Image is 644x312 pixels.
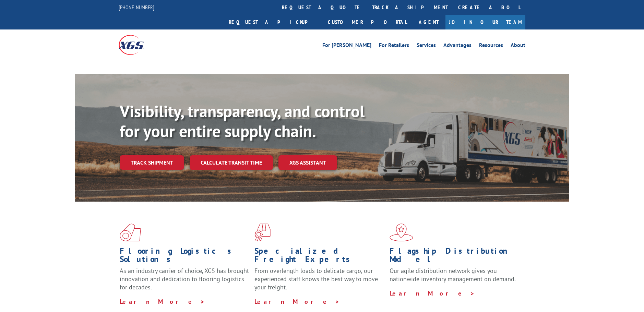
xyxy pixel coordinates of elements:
[120,155,184,170] a: Track shipment
[119,4,154,11] a: [PHONE_NUMBER]
[322,43,371,50] a: For [PERSON_NAME]
[390,247,519,267] h1: Flagship Distribution Model
[417,43,436,50] a: Services
[120,267,249,291] span: As an industry carrier of choice, XGS has brought innovation and dedication to flooring logistics...
[254,267,384,297] p: From overlength loads to delicate cargo, our experienced staff knows the best way to move your fr...
[120,298,205,305] a: Learn More >
[120,100,365,142] b: Visibility, transparency, and control for your entire supply chain.
[390,289,475,297] a: Learn More >
[445,15,525,29] a: Join Our Team
[379,43,409,50] a: For Retailers
[323,15,412,29] a: Customer Portal
[254,247,384,267] h1: Specialized Freight Experts
[390,224,413,241] img: xgs-icon-flagship-distribution-model-red
[278,155,337,170] a: XGS ASSISTANT
[224,15,323,29] a: Request a pickup
[511,43,525,50] a: About
[254,224,271,241] img: xgs-icon-focused-on-flooring-red
[120,224,141,241] img: xgs-icon-total-supply-chain-intelligence-red
[412,15,445,29] a: Agent
[390,267,516,283] span: Our agile distribution network gives you nationwide inventory management on demand.
[120,247,249,267] h1: Flooring Logistics Solutions
[190,155,273,170] a: Calculate transit time
[254,298,340,305] a: Learn More >
[479,43,503,50] a: Resources
[443,43,472,50] a: Advantages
